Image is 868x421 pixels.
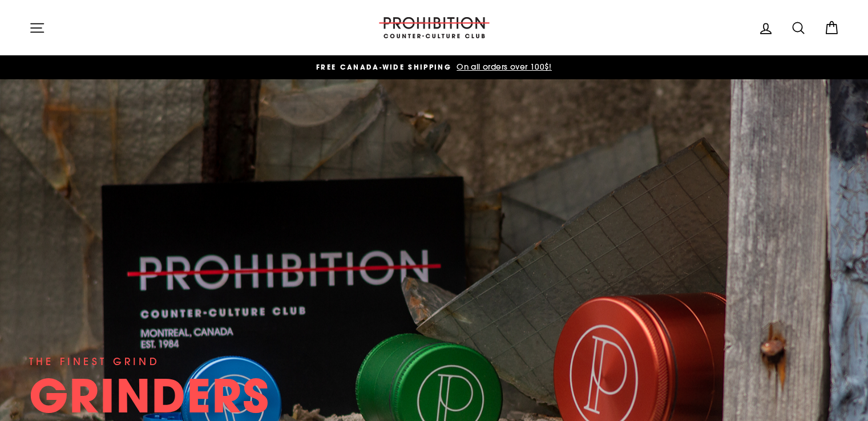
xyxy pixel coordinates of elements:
[454,62,552,72] span: On all orders over 100$!
[377,17,491,38] img: PROHIBITION COUNTER-CULTURE CLUB
[29,354,160,370] div: THE FINEST GRIND
[29,373,270,418] div: GRINDERS
[32,61,837,74] a: FREE CANADA-WIDE SHIPPING On all orders over 100$!
[316,62,451,72] span: FREE CANADA-WIDE SHIPPING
